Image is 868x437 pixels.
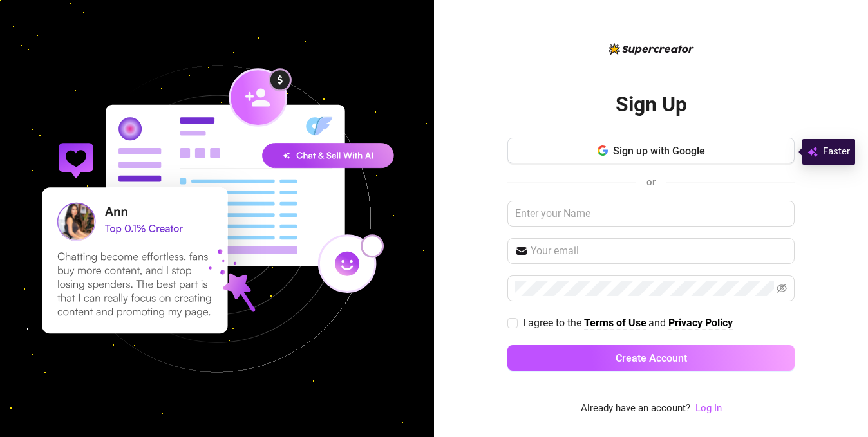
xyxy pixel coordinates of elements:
[616,352,687,364] span: Create Account
[823,144,850,160] span: Faster
[584,317,646,329] strong: Terms of Use
[531,243,787,259] input: Your email
[648,317,668,329] span: and
[695,402,722,414] a: Log In
[668,317,733,330] a: Privacy Policy
[507,138,795,163] button: Sign up with Google
[646,176,656,188] span: or
[584,317,646,330] a: Terms of Use
[613,145,705,157] span: Sign up with Google
[777,283,787,293] span: eye-invisible
[695,401,722,416] a: Log In
[807,144,818,160] img: svg%3e
[523,317,584,329] span: I agree to the
[581,401,690,416] span: Already have an account?
[507,345,795,371] button: Create Account
[616,91,687,118] h2: Sign Up
[668,317,733,329] strong: Privacy Policy
[507,201,795,227] input: Enter your Name
[609,43,694,55] img: logo-BBDzfeDw.svg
